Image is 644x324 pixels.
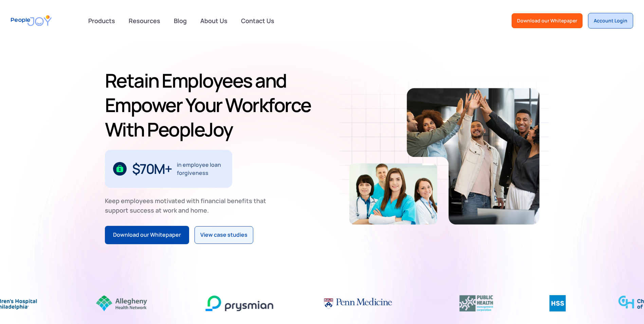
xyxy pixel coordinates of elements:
h1: Retain Employees and Empower Your Workforce With PeopleJoy [105,68,319,142]
a: Blog [170,13,191,28]
div: Download our Whitepaper [113,231,181,239]
a: Account Login [588,13,633,29]
a: Resources [125,13,164,28]
img: Retain-Employees-PeopleJoy [349,163,437,224]
img: Retain-Employees-PeopleJoy [407,88,539,224]
div: Keep employees motivated with financial benefits that support success at work and home. [105,196,272,215]
a: About Us [196,13,232,28]
div: in employee loan forgiveness [177,161,224,177]
div: 1 / 3 [105,150,232,188]
a: View case studies [195,226,253,244]
a: Download our Whitepaper [512,13,583,28]
a: Download our Whitepaper [105,226,189,244]
div: $70M+ [132,163,172,174]
div: Products [84,14,119,28]
a: Contact Us [237,13,278,28]
a: home [11,11,52,30]
div: View case studies [200,231,247,239]
div: Account Login [594,17,627,24]
div: Download our Whitepaper [517,17,577,24]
